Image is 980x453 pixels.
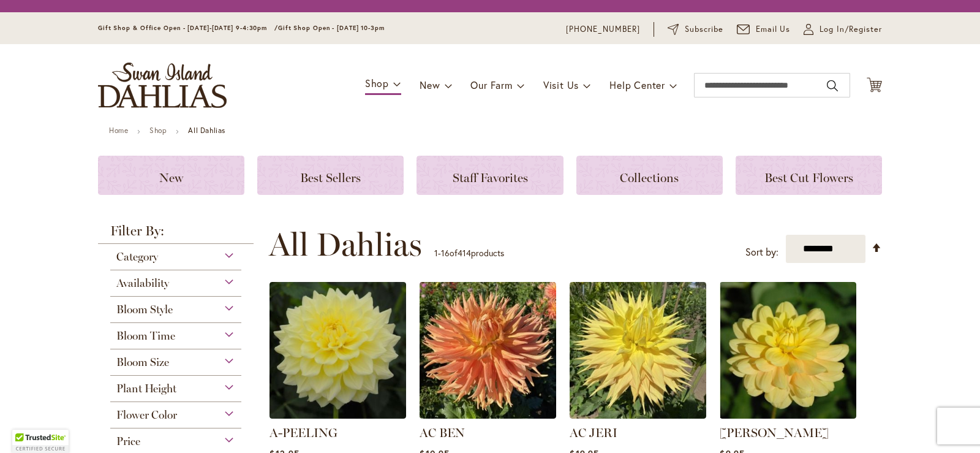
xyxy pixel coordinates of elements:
[737,23,791,36] a: Email Us
[300,170,361,185] span: Best Sellers
[720,409,856,421] a: AHOY MATEY
[116,408,177,422] span: Flower Color
[609,78,665,91] span: Help Center
[576,156,723,195] a: Collections
[188,126,225,135] strong: All Dahlias
[116,303,173,316] span: Bloom Style
[98,224,254,244] strong: Filter By:
[149,126,167,135] a: Shop
[720,282,856,419] img: AHOY MATEY
[566,23,640,36] a: [PHONE_NUMBER]
[720,425,829,440] a: [PERSON_NAME]
[109,126,128,135] a: Home
[98,156,244,195] a: New
[420,425,465,440] a: AC BEN
[417,156,563,195] a: Staff Favorites
[257,156,404,195] a: Best Sellers
[269,409,406,421] a: A-Peeling
[827,76,838,96] button: Search
[434,243,504,263] p: - of products
[570,409,706,421] a: AC Jeri
[470,78,512,91] span: Our Farm
[434,247,438,259] span: 1
[420,282,556,419] img: AC BEN
[420,78,440,91] span: New
[116,250,158,264] span: Category
[269,425,337,440] a: A-PEELING
[736,156,882,195] a: Best Cut Flowers
[570,282,706,419] img: AC Jeri
[458,247,471,259] span: 414
[756,23,791,36] span: Email Us
[668,23,723,36] a: Subscribe
[441,247,450,259] span: 16
[12,430,69,453] div: TrustedSite Certified
[116,356,169,369] span: Bloom Size
[453,170,528,185] span: Staff Favorites
[278,24,385,32] span: Gift Shop Open - [DATE] 10-3pm
[269,282,406,419] img: A-Peeling
[98,24,278,32] span: Gift Shop & Office Open - [DATE]-[DATE] 9-4:30pm /
[764,170,853,185] span: Best Cut Flowers
[365,77,389,89] span: Shop
[820,23,882,36] span: Log In/Register
[116,276,169,290] span: Availability
[116,382,176,395] span: Plant Height
[570,425,617,440] a: AC JERI
[804,23,882,36] a: Log In/Register
[269,226,422,263] span: All Dahlias
[159,170,183,185] span: New
[98,63,227,108] a: store logo
[685,23,723,36] span: Subscribe
[745,241,778,264] label: Sort by:
[116,329,175,343] span: Bloom Time
[620,170,679,185] span: Collections
[420,409,556,421] a: AC BEN
[543,78,579,91] span: Visit Us
[116,435,140,448] span: Price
